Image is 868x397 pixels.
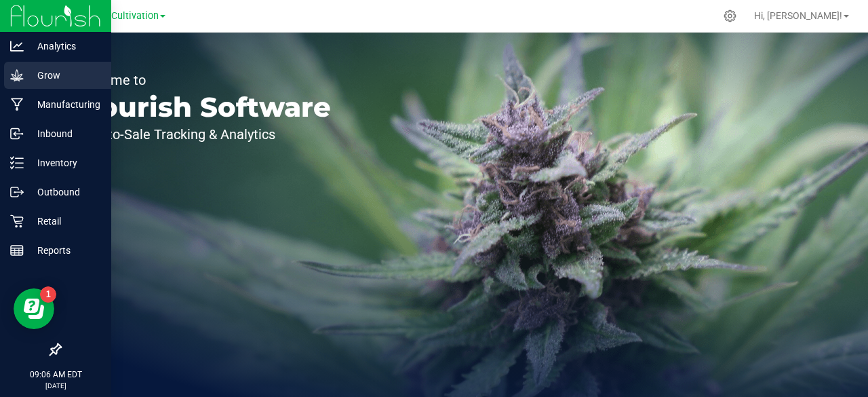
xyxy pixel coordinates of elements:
div: Manage settings [722,10,738,22]
p: Inventory [24,155,105,171]
span: Cultivation [111,10,159,22]
inline-svg: Inbound [10,127,24,140]
p: 09:06 AM EDT [6,368,105,381]
span: Hi, [PERSON_NAME]! [754,10,842,21]
iframe: Resource center [14,288,54,329]
p: Seed-to-Sale Tracking & Analytics [73,128,331,141]
p: Welcome to [73,73,331,87]
inline-svg: Retail [10,214,24,228]
inline-svg: Grow [10,69,24,82]
inline-svg: Analytics [10,39,24,53]
p: Inbound [24,126,105,142]
inline-svg: Inventory [10,156,24,170]
p: Outbound [24,184,105,200]
p: Manufacturing [24,96,105,113]
iframe: Resource center unread badge [40,286,56,303]
inline-svg: Reports [10,244,24,257]
p: [DATE] [6,381,105,391]
inline-svg: Manufacturing [10,98,24,111]
p: Flourish Software [73,94,331,121]
inline-svg: Outbound [10,185,24,199]
p: Grow [24,67,105,83]
p: Retail [24,213,105,229]
p: Reports [24,242,105,259]
p: Analytics [24,38,105,54]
